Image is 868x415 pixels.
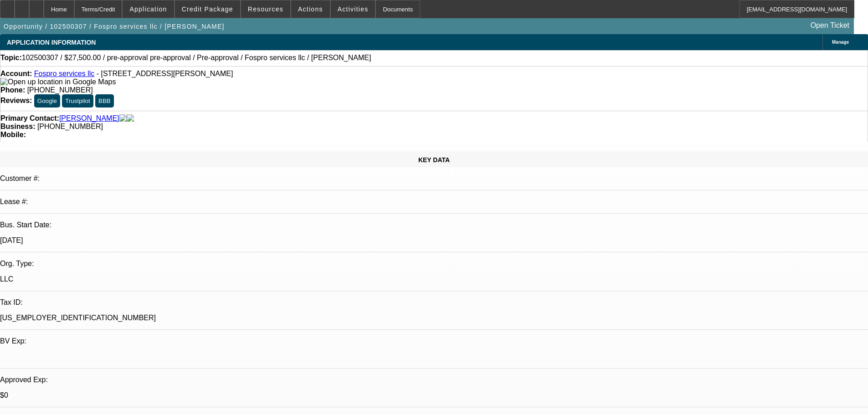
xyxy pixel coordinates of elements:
button: Application [123,0,174,18]
strong: Mobile: [0,131,26,138]
button: Activities [331,0,375,18]
span: - [STREET_ADDRESS][PERSON_NAME] [97,70,233,77]
span: APPLICATION INFORMATION [7,39,96,46]
a: Open Ticket [807,18,853,33]
strong: Reviews: [0,97,32,104]
span: [PHONE_NUMBER] [27,86,93,94]
img: Open up location in Google Maps [0,78,116,86]
span: Resources [248,5,283,13]
button: Resources [241,0,290,18]
span: KEY DATA [418,156,450,164]
strong: Phone: [0,86,25,94]
a: View Google Maps [0,78,116,86]
span: Opportunity / 102500307 / Fospro services llc / [PERSON_NAME] [4,23,225,30]
strong: Business: [0,123,35,130]
button: Trustpilot [62,94,93,108]
strong: Account: [0,70,32,77]
strong: Topic: [0,54,22,62]
button: Actions [291,0,330,18]
strong: Primary Contact: [0,114,59,123]
button: Credit Package [175,0,240,18]
img: linkedin-icon.png [127,114,134,123]
span: 102500307 / $27,500.00 / pre-approval pre-approval / Pre-approval / Fospro services llc / [PERSON... [22,54,371,62]
a: [PERSON_NAME] [59,114,119,123]
img: facebook-icon.png [119,114,127,123]
span: Activities [338,5,369,13]
span: Manage [832,40,849,45]
button: BBB [95,94,114,108]
span: Application [129,5,167,13]
button: Google [34,94,60,108]
span: Credit Package [182,5,233,13]
span: [PHONE_NUMBER] [37,123,103,130]
a: Fospro services llc [34,70,94,77]
span: Actions [298,5,323,13]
